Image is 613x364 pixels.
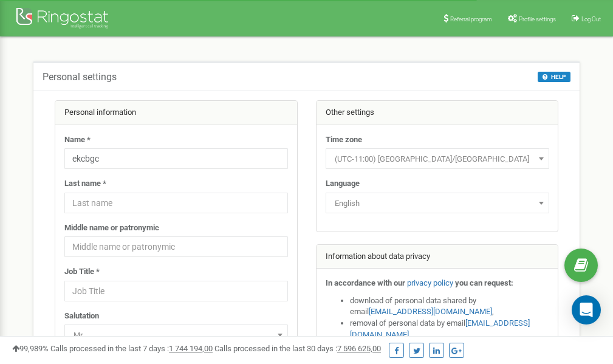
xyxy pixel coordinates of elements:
span: 99,989% [12,344,49,353]
span: Mr. [64,325,288,345]
a: privacy policy [407,278,453,287]
span: Calls processed in the last 7 days : [50,344,213,353]
span: Calls processed in the last 30 days : [214,344,381,353]
strong: In accordance with our [326,278,405,287]
span: Log Out [581,16,601,22]
div: Open Intercom Messenger [572,295,601,325]
label: Middle name or patronymic [64,222,159,234]
label: Name * [64,134,91,146]
input: Last name [64,193,288,213]
span: English [330,195,545,212]
input: Middle name or patronymic [64,236,288,257]
span: English [326,193,549,213]
label: Time zone [326,134,362,146]
span: Mr. [69,327,284,344]
u: 7 596 625,00 [337,344,381,353]
span: Referral program [450,16,492,22]
span: (UTC-11:00) Pacific/Midway [330,151,545,168]
input: Name [64,148,288,169]
div: Personal information [55,101,297,125]
label: Salutation [64,311,99,322]
li: download of personal data shared by email , [350,295,549,318]
label: Last name * [64,178,106,190]
strong: you can request: [455,278,513,287]
u: 1 744 194,00 [169,344,213,353]
span: (UTC-11:00) Pacific/Midway [326,148,549,169]
h5: Personal settings [43,72,117,83]
input: Job Title [64,281,288,301]
button: HELP [538,72,570,82]
label: Job Title * [64,266,100,278]
a: [EMAIL_ADDRESS][DOMAIN_NAME] [369,307,492,316]
li: removal of personal data by email , [350,318,549,340]
span: Profile settings [519,16,556,22]
div: Information about data privacy [317,245,558,269]
label: Language [326,178,360,190]
div: Other settings [317,101,558,125]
